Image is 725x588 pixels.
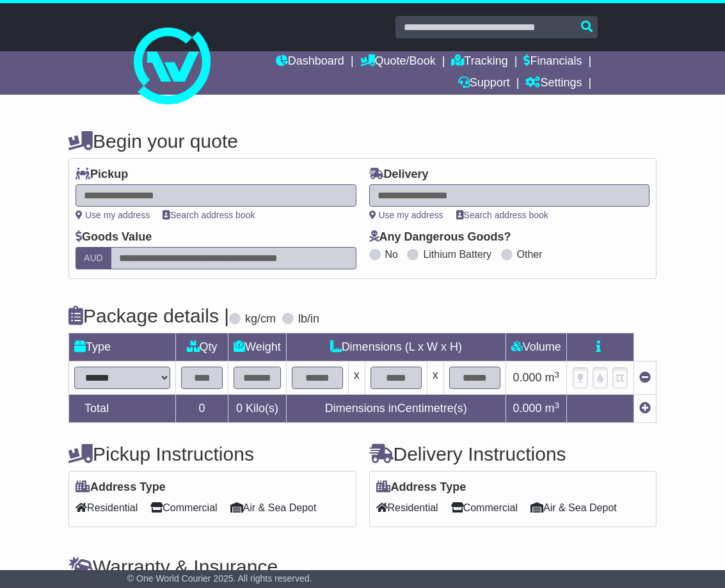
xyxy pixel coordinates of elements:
[451,498,518,518] span: Commercial
[385,248,398,260] label: No
[69,395,176,423] td: Total
[176,395,228,423] td: 0
[451,51,507,73] a: Tracking
[245,312,276,326] label: kg/cm
[298,312,319,326] label: lb/in
[230,498,317,518] span: Air & Sea Depot
[423,248,491,260] label: Lithium Battery
[525,73,582,95] a: Settings
[286,333,506,362] td: Dimensions (L x W x H)
[523,51,582,73] a: Financials
[76,230,152,244] label: Goods Value
[545,402,560,415] span: m
[506,333,566,362] td: Volume
[369,168,429,182] label: Delivery
[555,370,560,379] sup: 3
[369,443,657,465] h4: Delivery Instructions
[348,362,365,395] td: x
[286,395,506,423] td: Dimensions in Centimetre(s)
[150,498,217,518] span: Commercial
[517,248,543,260] label: Other
[68,556,657,577] h4: Warranty & Insurance
[76,210,150,220] a: Use my address
[530,498,617,518] span: Air & Sea Depot
[69,333,176,362] td: Type
[369,230,511,244] label: Any Dangerous Goods?
[427,362,443,395] td: x
[360,51,436,73] a: Quote/Book
[76,168,128,182] label: Pickup
[76,498,138,518] span: Residential
[176,333,228,362] td: Qty
[76,247,111,269] label: AUD
[376,481,466,495] label: Address Type
[276,51,344,73] a: Dashboard
[458,73,510,95] a: Support
[639,371,651,384] a: Remove this item
[376,498,438,518] span: Residential
[68,443,356,465] h4: Pickup Instructions
[68,131,657,152] h4: Begin your quote
[228,395,287,423] td: Kilo(s)
[76,481,166,495] label: Address Type
[456,210,548,220] a: Search address book
[236,402,243,415] span: 0
[555,401,560,410] sup: 3
[369,210,443,220] a: Use my address
[639,402,651,415] a: Add new item
[513,402,542,415] span: 0.000
[68,305,229,326] h4: Package details |
[513,371,542,384] span: 0.000
[545,371,560,384] span: m
[228,333,287,362] td: Weight
[127,573,312,584] span: © One World Courier 2025. All rights reserved.
[163,210,255,220] a: Search address book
